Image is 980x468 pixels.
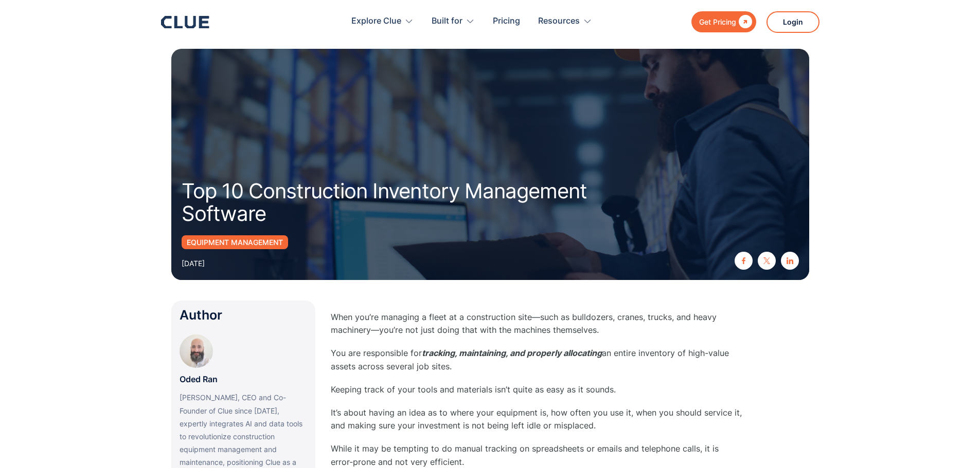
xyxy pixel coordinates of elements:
[351,5,414,38] div: Explore Clue
[740,257,747,264] img: facebook icon
[787,257,793,264] img: linkedin icon
[182,257,205,270] div: [DATE]
[432,5,475,38] div: Built for
[331,406,742,432] p: It’s about having an idea as to where your equipment is, how often you use it, when you should se...
[182,235,288,249] a: Equipment Management
[331,442,742,468] p: While it may be tempting to do manual tracking on spreadsheets or emails and telephone calls, it ...
[180,309,307,322] div: Author
[538,5,580,38] div: Resources
[767,11,819,33] a: Login
[331,311,742,336] p: When you’re managing a fleet at a construction site—such as bulldozers, cranes, trucks, and heavy...
[331,347,742,372] p: You are responsible for an entire inventory of high-value assets across several job sites.
[432,5,462,38] div: Built for
[331,383,742,396] p: Keeping track of your tools and materials isn’t quite as easy as it sounds.
[699,15,736,28] div: Get Pricing
[182,180,614,225] h1: Top 10 Construction Inventory Management Software
[691,11,756,32] a: Get Pricing
[351,5,401,38] div: Explore Clue
[763,257,770,264] img: twitter X icon
[180,373,218,386] p: Oded Ran
[493,5,520,38] a: Pricing
[180,334,213,368] img: Oded Ran
[736,15,752,28] div: 
[422,348,602,358] em: tracking, maintaining, and properly allocating
[538,5,592,38] div: Resources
